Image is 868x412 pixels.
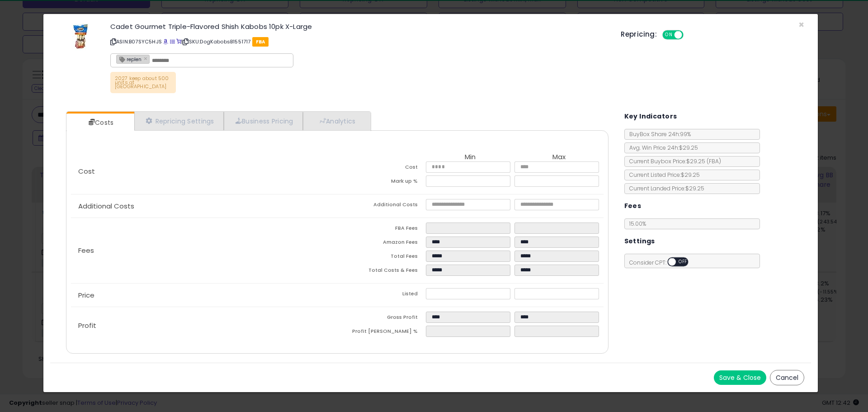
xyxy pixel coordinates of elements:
span: 15.00 % [629,220,646,227]
button: Cancel [770,370,804,385]
a: × [144,54,149,62]
td: Additional Costs [337,199,426,213]
img: 41cs2MI6U0L._SL60_.jpg [72,23,89,50]
p: Additional Costs [71,203,337,210]
td: Mark up % [337,175,426,189]
a: Repricing Settings [134,112,224,130]
span: Consider CPT: [625,259,700,266]
h5: Key Indicators [624,111,677,122]
h5: Fees [624,200,642,212]
span: OFF [676,258,690,266]
span: replen [117,55,142,63]
a: BuyBox page [163,38,168,45]
span: Current Buybox Price: [625,157,721,165]
p: 2027 keep about 500 units at [GEOGRAPHIC_DATA] [110,72,176,93]
a: All offer listings [170,38,175,45]
span: × [798,18,804,31]
span: Avg. Win Price 24h: $29.25 [625,144,698,152]
td: FBA Fees [337,223,426,237]
h3: Cadet Gourmet Triple-Flavored Shish Kabobs 10pk X-Large [110,23,607,30]
span: Current Landed Price: $29.25 [625,185,704,192]
th: Max [514,153,603,161]
h5: Settings [624,236,655,247]
p: Price [71,292,337,299]
button: Save & Close [714,370,766,385]
td: Total Fees [337,251,426,265]
a: Your listing only [176,38,181,45]
a: Costs [66,114,133,132]
p: Profit [71,322,337,329]
span: BuyBox Share 24h: 99% [625,130,691,138]
span: ( FBA ) [707,157,721,165]
span: ON [663,31,675,39]
td: Amazon Fees [337,237,426,251]
h5: Repricing: [621,31,657,38]
a: Analytics [303,112,370,130]
span: Current Listed Price: $29.25 [625,171,700,179]
a: Business Pricing [224,112,303,130]
span: $29.25 [686,157,721,165]
td: Total Costs & Fees [337,265,426,279]
span: FBA [252,37,269,47]
p: Cost [71,168,337,175]
td: Cost [337,161,426,175]
span: OFF [682,31,697,39]
td: Listed [337,288,426,302]
th: Min [426,153,514,161]
p: Fees [71,247,337,254]
td: Gross Profit [337,312,426,326]
p: ASIN: B07SYC5HJS | SKU: DogKabobsB1551717 [110,34,607,49]
td: Profit [PERSON_NAME] % [337,326,426,340]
